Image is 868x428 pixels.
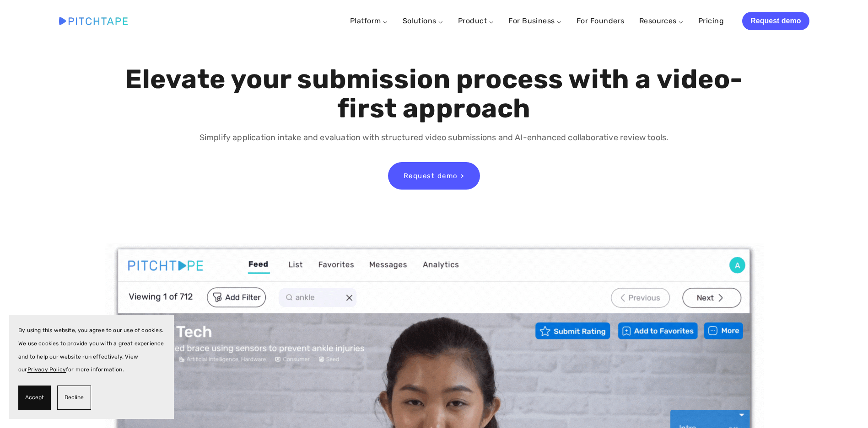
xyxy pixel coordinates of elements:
[27,366,66,373] a: Privacy Policy
[742,12,809,30] a: Request demo
[18,324,165,376] p: By using this website, you agree to our use of cookies. We use cookies to provide you with a grea...
[388,162,480,190] a: Request demo >
[123,65,745,123] h1: Elevate your submission process with a video-first approach
[57,386,91,410] button: Decline
[9,315,174,419] section: Cookie banner
[577,13,625,29] a: For Founders
[458,16,494,25] a: Product ⌵
[403,16,443,25] a: Solutions ⌵
[18,386,51,410] button: Accept
[65,391,84,404] span: Decline
[25,391,44,404] span: Accept
[59,17,128,25] img: Pitchtape | Video Submission Management Software
[123,131,745,144] p: Simplify application intake and evaluation with structured video submissions and AI-enhanced coll...
[508,16,562,25] a: For Business ⌵
[698,13,724,29] a: Pricing
[639,16,684,25] a: Resources ⌵
[350,16,388,25] a: Platform ⌵
[822,384,868,428] iframe: Chat Widget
